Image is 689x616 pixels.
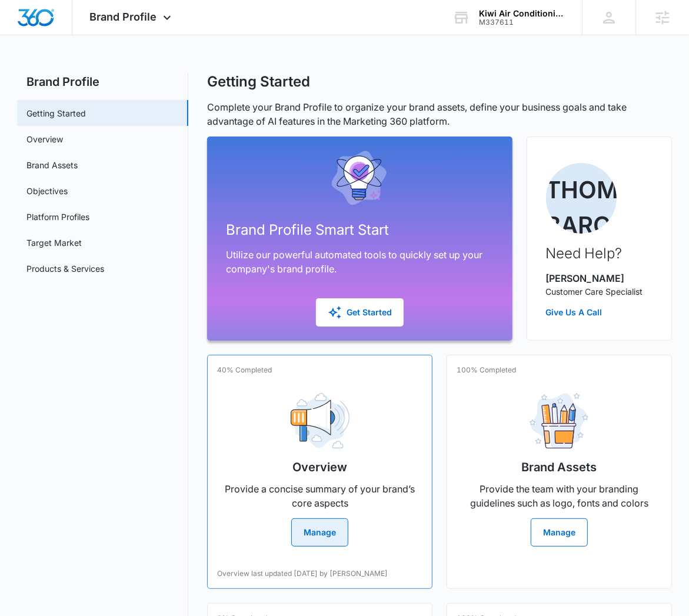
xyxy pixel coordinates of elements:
h1: Getting Started [207,73,310,91]
a: Target Market [26,237,82,249]
h2: Brand Assets [521,458,597,476]
p: [PERSON_NAME] [546,271,643,285]
p: Provide the team with your branding guidelines such as logo, fonts and colors [457,482,662,510]
a: Overview [26,133,63,145]
a: Getting Started [26,107,86,119]
a: 100% CompletedBrand AssetsProvide the team with your branding guidelines such as logo, fonts and ... [447,355,672,589]
a: Products & Services [26,262,104,275]
button: Get Started [316,298,404,327]
a: Objectives [26,185,68,197]
p: Utilize our powerful automated tools to quickly set up your company's brand profile. [226,248,488,276]
p: 100% Completed [457,365,516,375]
span: Brand Profile [90,11,157,23]
h2: Need Help? [546,243,643,264]
h2: Overview [292,458,347,476]
button: Manage [291,518,348,547]
a: Platform Profiles [26,211,89,223]
h2: Brand Profile [17,73,188,91]
a: 40% CompletedOverviewProvide a concise summary of your brand’s core aspectsManageOverview last up... [207,355,432,589]
a: Brand Assets [26,159,78,171]
img: Thomas Baron [546,163,617,234]
p: Provide a concise summary of your brand’s core aspects [217,482,422,510]
p: Overview last updated [DATE] by [PERSON_NAME] [217,568,388,579]
h2: Brand Profile Smart Start [226,219,488,241]
div: account id [479,18,565,26]
p: 40% Completed [217,365,272,375]
div: Get Started [328,305,392,319]
p: Customer Care Specialist [546,285,643,298]
button: Manage [531,518,588,547]
a: Give Us A Call [546,306,643,318]
div: account name [479,9,565,18]
p: Complete your Brand Profile to organize your brand assets, define your business goals and take ad... [207,100,671,128]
